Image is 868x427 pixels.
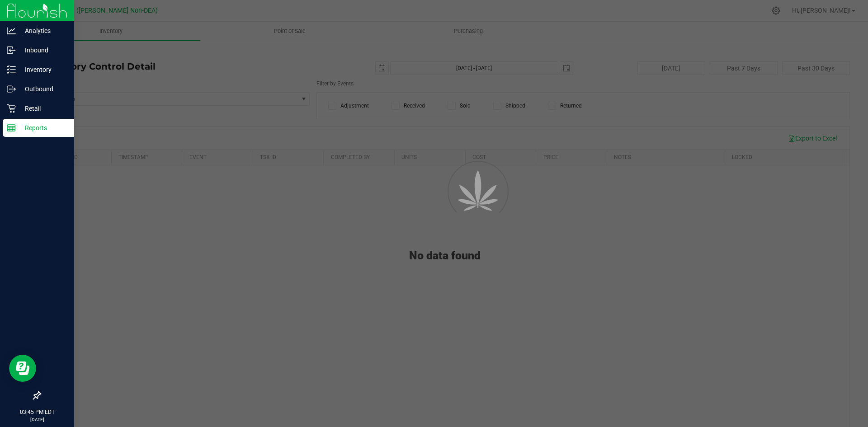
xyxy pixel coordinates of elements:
p: Inbound [16,45,70,56]
p: 03:45 PM EDT [4,408,70,416]
p: Outbound [16,84,70,94]
inline-svg: Reports [7,123,16,132]
inline-svg: Retail [7,104,16,113]
p: Retail [16,103,70,114]
iframe: Resource center [9,355,36,382]
inline-svg: Inbound [7,46,16,55]
p: Inventory [16,64,70,75]
inline-svg: Outbound [7,84,16,94]
p: Reports [16,122,70,133]
p: Analytics [16,25,70,36]
p: [DATE] [4,416,70,423]
inline-svg: Analytics [7,26,16,35]
inline-svg: Inventory [7,65,16,74]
